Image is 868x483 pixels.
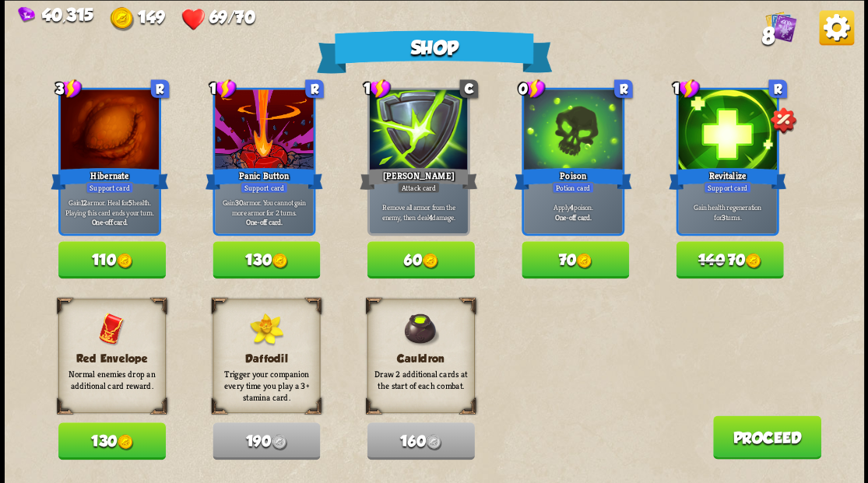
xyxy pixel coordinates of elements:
div: Hibernate [51,166,168,192]
img: Gold.png [426,434,442,450]
div: 0 [518,78,545,98]
b: 30 [234,198,242,207]
span: 8 [761,22,774,48]
img: Gem.png [18,6,35,23]
b: 12 [81,198,87,207]
p: Gain armor. You cannot gain more armor for 2 turns. [217,198,311,217]
button: 130 [58,422,166,460]
b: 5 [128,198,132,207]
img: Gold.png [422,253,438,269]
div: 1 [673,78,700,98]
span: 149 [138,6,165,26]
img: Heart.png [181,6,206,30]
div: Gold [110,6,164,30]
button: 14070 [676,241,783,278]
div: Support card [703,181,751,193]
img: Cauldron.png [402,313,439,346]
h3: Daffodil [220,352,312,365]
span: 140 [698,251,724,268]
button: 130 [213,241,320,278]
button: 190 [213,422,320,460]
img: Gold.png [745,253,761,269]
b: 3 [721,212,725,221]
div: Potion card [551,181,593,193]
button: 60 [367,241,474,278]
div: Poison [514,166,631,192]
div: Shop [316,30,552,73]
p: Remove all armor from the enemy, then deal damage. [371,202,465,222]
div: 1 [364,78,391,98]
div: Panic Button [205,166,322,192]
p: Gain health regeneration for turns. [680,202,774,222]
div: C [459,79,477,97]
button: Proceed [712,415,821,459]
img: Options_Button.png [819,10,854,45]
button: 160 [367,422,474,460]
div: 1 [209,78,236,98]
div: Support card [86,181,134,193]
div: Gems [18,5,93,24]
div: Health [181,6,255,30]
img: Gold.png [271,434,287,450]
div: R [768,79,786,97]
img: Daffodil.png [248,313,284,346]
img: RedEnvelope.png [98,313,125,346]
div: 3 [54,78,82,98]
img: Gold.png [117,434,133,450]
span: 69/70 [209,6,255,26]
p: Normal enemies drop an additional card reward. [65,369,158,391]
h3: Cauldron [374,352,467,365]
b: One-off card. [246,217,283,226]
b: One-off card. [91,217,128,226]
div: Support card [240,181,288,193]
div: R [613,79,631,97]
div: View all the cards in your deck [764,10,796,46]
b: 4 [428,212,432,221]
p: Trigger your companion every time you play a 3+ stamina card. [220,369,312,403]
img: Gold.png [272,253,288,269]
img: Gold.png [116,253,132,269]
div: Attack card [397,181,440,193]
button: 70 [522,241,629,278]
img: Discount_Icon.png [770,107,797,134]
p: Gain armor. Heal for health. Playing this card ends your turn. [63,198,156,217]
img: Gold.png [575,253,592,269]
h3: Red Envelope [65,352,158,365]
img: Cards_Icon.png [764,10,796,42]
div: R [150,79,168,97]
p: Draw 2 additional cards at the start of each combat. [374,369,467,391]
div: Revitalize [668,166,785,192]
button: 110 [58,241,166,278]
b: One-off card. [554,212,591,221]
p: Apply poison. [526,202,620,212]
b: 4 [569,202,573,212]
div: R [305,79,323,97]
img: Gold.png [110,6,134,30]
div: [PERSON_NAME] [360,166,477,192]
